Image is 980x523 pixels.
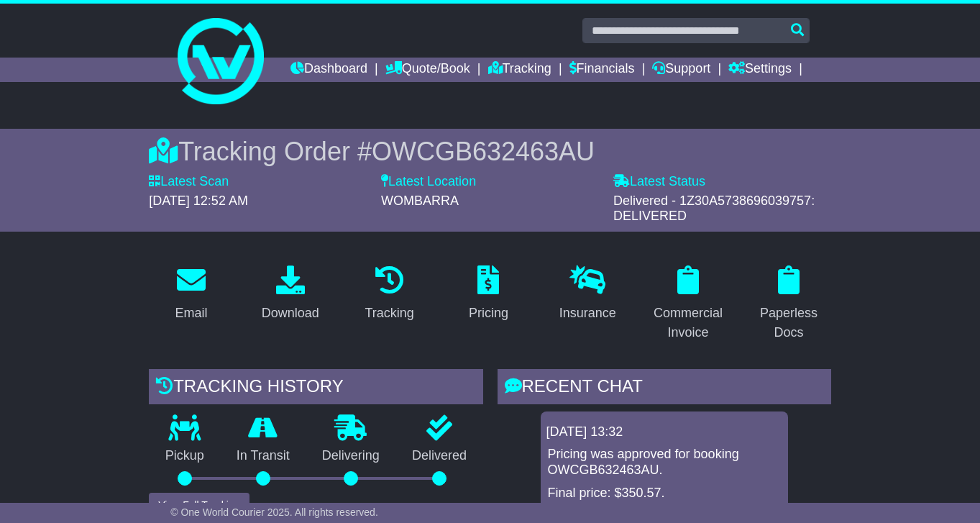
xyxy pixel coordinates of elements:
[548,486,781,501] p: Final price: $350.57.
[262,304,319,323] div: Download
[459,260,518,328] a: Pricing
[149,369,482,408] div: Tracking history
[252,260,329,328] a: Download
[372,137,595,166] span: OWCGB632463AU
[175,304,208,323] div: Email
[355,260,423,328] a: Tracking
[381,174,476,190] label: Latest Location
[170,506,378,518] span: © One World Courier 2025. All rights reserved.
[548,447,781,478] p: Pricing was approved for booking OWCGB632463AU.
[149,448,220,464] p: Pickup
[385,58,470,82] a: Quote/Book
[395,448,482,464] p: Delivered
[654,304,723,342] div: Commercial Invoice
[746,260,831,347] a: Paperless Docs
[149,136,831,167] div: Tracking Order #
[728,58,792,82] a: Settings
[220,448,306,464] p: In Transit
[546,424,782,440] div: [DATE] 13:32
[166,260,217,328] a: Email
[149,493,249,518] button: View Full Tracking
[149,174,229,190] label: Latest Scan
[652,58,710,82] a: Support
[381,194,459,208] span: WOMBARRA
[644,260,732,347] a: Commercial Invoice
[559,304,616,323] div: Insurance
[550,260,626,328] a: Insurance
[365,304,413,323] div: Tracking
[290,58,367,82] a: Dashboard
[498,369,831,408] div: RECENT CHAT
[306,448,395,464] p: Delivering
[149,194,248,208] span: [DATE] 12:52 AM
[613,174,705,190] label: Latest Status
[756,304,822,342] div: Paperless Docs
[569,58,635,82] a: Financials
[469,304,508,323] div: Pricing
[613,194,815,224] span: Delivered - 1Z30A5738696039757: DELIVERED
[488,58,551,82] a: Tracking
